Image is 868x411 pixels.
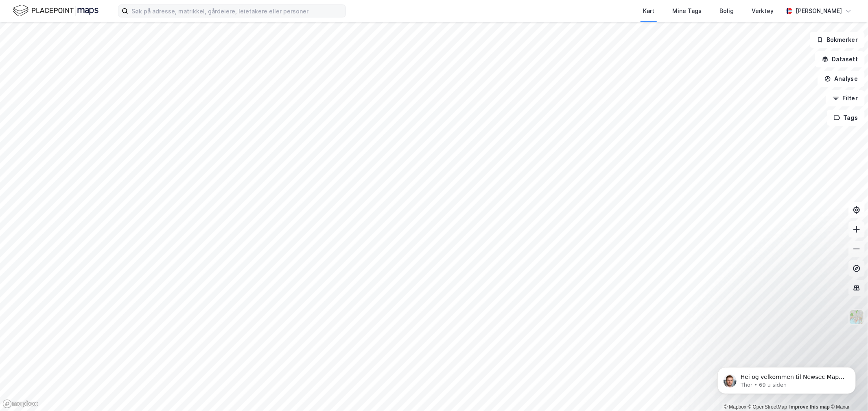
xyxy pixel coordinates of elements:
[752,6,774,16] div: Verktøy
[672,6,702,16] div: Mine Tags
[826,90,865,106] button: Filter
[796,6,842,16] div: [PERSON_NAME]
[789,404,830,410] a: Improve this map
[815,51,865,67] button: Datasett
[810,32,865,48] button: Bokmerker
[35,31,140,39] p: Message from Thor, sent 69 u siden
[818,71,865,87] button: Analyse
[827,110,865,126] button: Tags
[724,404,746,410] a: Mapbox
[849,309,864,325] img: Z
[719,6,734,16] div: Bolig
[748,404,787,410] a: OpenStreetMap
[643,6,654,16] div: Kart
[128,5,345,17] input: Søk på adresse, matrikkel, gårdeiere, leietakere eller personer
[2,399,38,409] a: Mapbox homepage
[705,350,868,407] iframe: Intercom notifications melding
[35,24,139,63] span: Hei og velkommen til Newsec Maps, [PERSON_NAME] 🥳 Om det er du lurer på så kan du enkelt chatte d...
[13,4,98,18] img: logo.f888ab2527a4732fd821a326f86c7f29.svg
